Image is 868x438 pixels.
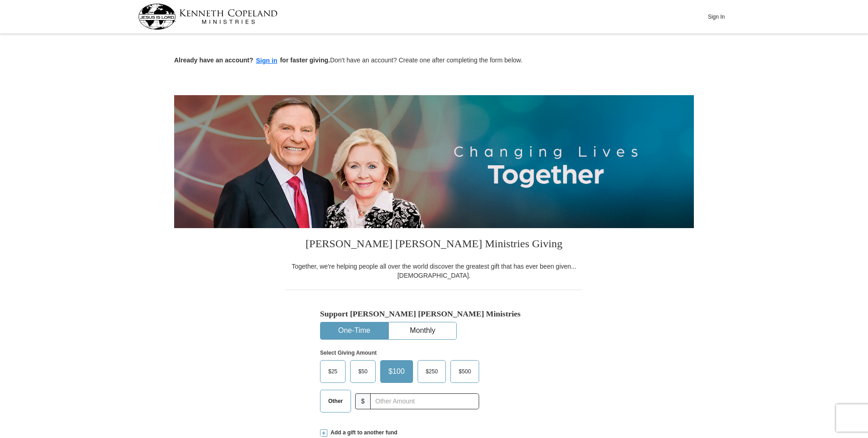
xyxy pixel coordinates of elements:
strong: Already have an account? for faster giving. [174,56,330,64]
button: Sign in [253,56,280,66]
span: $250 [421,365,443,378]
span: $ [355,393,371,409]
h5: Support [PERSON_NAME] [PERSON_NAME] Ministries [320,309,548,319]
button: Monthly [389,322,456,339]
span: $25 [324,365,342,378]
h3: [PERSON_NAME] [PERSON_NAME] Ministries Giving [286,228,582,262]
span: $100 [384,365,409,378]
input: Other Amount [370,393,479,409]
p: Don't have an account? Create one after completing the form below. [174,56,694,66]
div: Together, we're helping people all over the world discover the greatest gift that has ever been g... [286,262,582,280]
span: $50 [354,365,372,378]
span: Other [324,394,347,408]
button: One-Time [320,322,388,339]
strong: Select Giving Amount [320,350,377,356]
img: kcm-header-logo.svg [138,4,278,30]
span: Add a gift to another fund [327,429,398,437]
span: $500 [454,365,475,378]
button: Sign In [703,10,730,24]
